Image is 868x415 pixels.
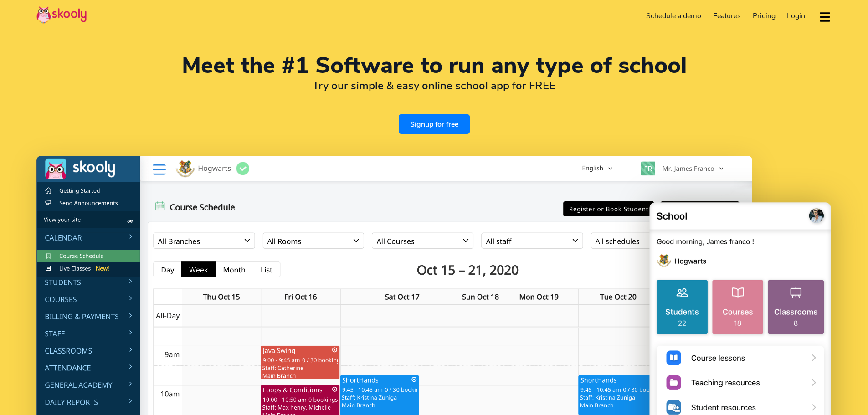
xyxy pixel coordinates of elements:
a: Features [707,9,747,23]
img: Skooly [36,6,87,24]
h2: Try our simple & easy online school app for FREE [36,79,832,92]
span: Login [787,11,805,21]
a: Signup for free [399,114,470,134]
span: Pricing [753,11,776,21]
h1: Meet the #1 Software to run any type of school [36,55,832,77]
a: Login [781,9,811,23]
button: dropdown menu [818,6,832,27]
a: Schedule a demo [641,9,708,23]
a: Pricing [747,9,781,23]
